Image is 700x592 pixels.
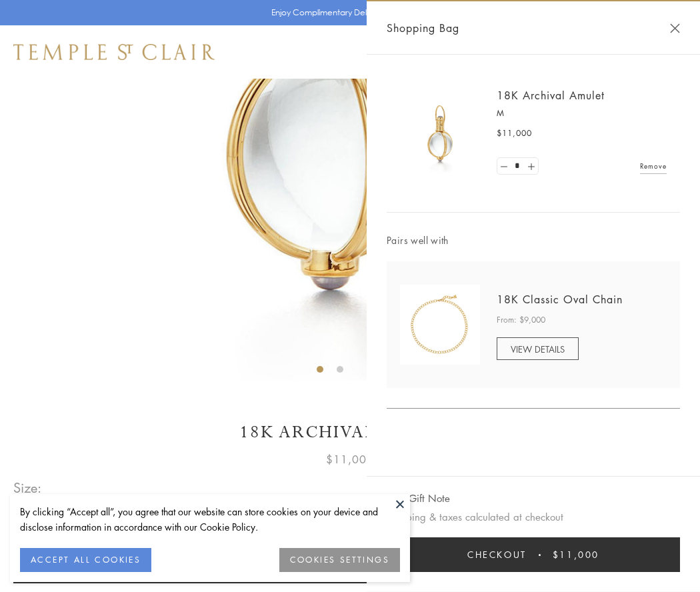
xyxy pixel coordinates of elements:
[279,548,400,572] button: COOKIES SETTINGS
[524,158,537,175] a: Set quantity to 2
[400,93,480,173] img: 18K Archival Amulet
[497,292,623,307] a: 18K Classic Oval Chain
[387,509,680,525] p: Shipping & taxes calculated at checkout
[20,504,400,535] div: By clicking “Accept all”, you agree that our website can store cookies on your device and disclos...
[497,127,532,140] span: $11,000
[387,233,680,248] span: Pairs well with
[271,6,423,19] p: Enjoy Complimentary Delivery & Returns
[387,537,680,572] button: Checkout $11,000
[497,107,667,120] p: M
[670,23,680,33] button: Close Shopping Bag
[511,343,565,355] span: VIEW DETAILS
[13,421,687,444] h1: 18K Archival Amulet
[467,547,527,562] span: Checkout
[326,451,374,468] span: $11,000
[13,44,215,60] img: Temple St. Clair
[400,285,480,365] img: N88865-OV18
[497,88,605,103] a: 18K Archival Amulet
[387,490,450,507] button: Add Gift Note
[497,313,545,327] span: From: $9,000
[497,158,511,175] a: Set quantity to 0
[20,548,151,572] button: ACCEPT ALL COOKIES
[553,547,599,562] span: $11,000
[497,337,579,360] a: VIEW DETAILS
[640,159,667,173] a: Remove
[13,477,43,499] span: Size:
[387,19,459,37] span: Shopping Bag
